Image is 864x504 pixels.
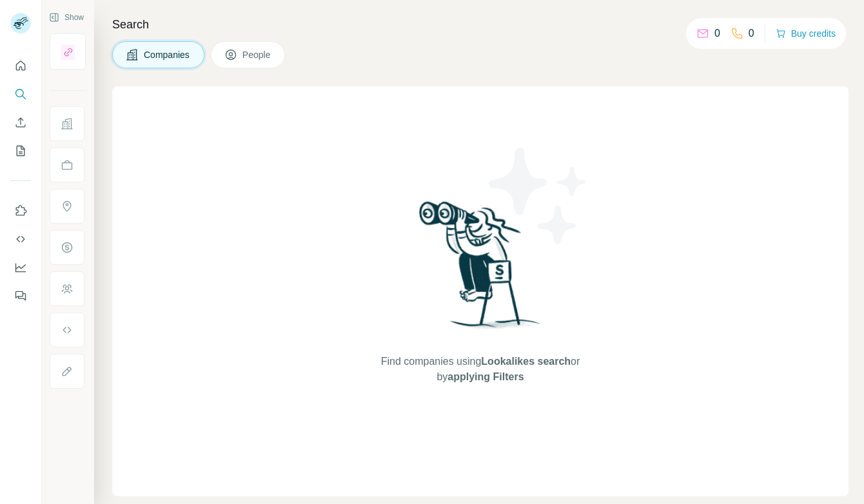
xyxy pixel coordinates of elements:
[749,26,754,41] p: 0
[10,284,31,307] button: Feedback
[377,354,584,385] span: Find companies using or by
[447,371,524,382] span: applying Filters
[10,54,31,77] button: Quick start
[481,356,571,367] span: Lookalikes search
[144,48,191,61] span: Companies
[242,48,272,61] span: People
[10,139,31,162] button: My lists
[10,228,31,251] button: Use Surfe API
[10,199,31,222] button: Use Surfe on LinkedIn
[480,138,596,254] img: Surfe Illustration - Stars
[112,15,849,34] h4: Search
[776,24,836,43] button: Buy credits
[10,256,31,279] button: Dashboard
[40,8,93,27] button: Show
[10,82,31,106] button: Search
[413,198,547,342] img: Surfe Illustration - Woman searching with binoculars
[714,26,720,41] p: 0
[10,111,31,134] button: Enrich CSV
